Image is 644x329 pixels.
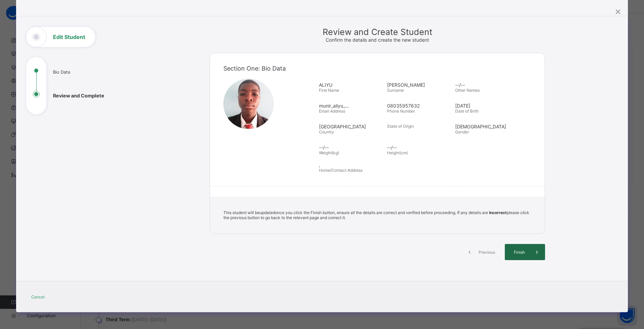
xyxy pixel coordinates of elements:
[223,65,286,72] span: Section One: Bio Data
[510,250,529,255] span: Finish
[319,162,535,168] span: ,
[326,37,429,43] span: Confirm the details and create the new student
[223,210,529,220] span: This student will be updated once you click the Finish button, ensure all the details are correct...
[489,210,507,215] b: Incorrect
[210,27,545,37] span: Review and Create Student
[455,88,480,93] span: Other Names
[455,82,520,88] span: --/--
[319,109,345,114] span: Email Address
[387,124,414,129] span: State of Origin
[319,145,384,150] span: --/--
[387,109,415,114] span: Phone Number
[615,5,621,17] div: ×
[455,103,520,109] span: [DATE]
[319,129,334,134] span: Country
[387,103,452,109] span: 08035957632
[387,145,452,150] span: --/--
[455,124,520,129] span: [DEMOGRAPHIC_DATA]
[319,88,339,93] span: First Name
[319,168,363,173] span: Home/Contact Address
[387,88,404,93] span: Surname
[319,150,339,155] span: Weight(kg)
[478,250,496,255] span: Previous
[223,79,274,129] img: VOGS_0987.png
[319,82,384,88] span: ALIYU
[31,294,45,299] span: Cancel
[455,129,469,134] span: Gender
[319,103,384,109] span: munir_aliyu_...
[387,82,452,88] span: [PERSON_NAME]
[319,124,384,129] span: [GEOGRAPHIC_DATA]
[455,109,479,114] span: Date of Birth
[387,150,408,155] span: Height(cm)
[16,17,628,312] div: Edit Student
[53,34,85,40] h1: Edit Student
